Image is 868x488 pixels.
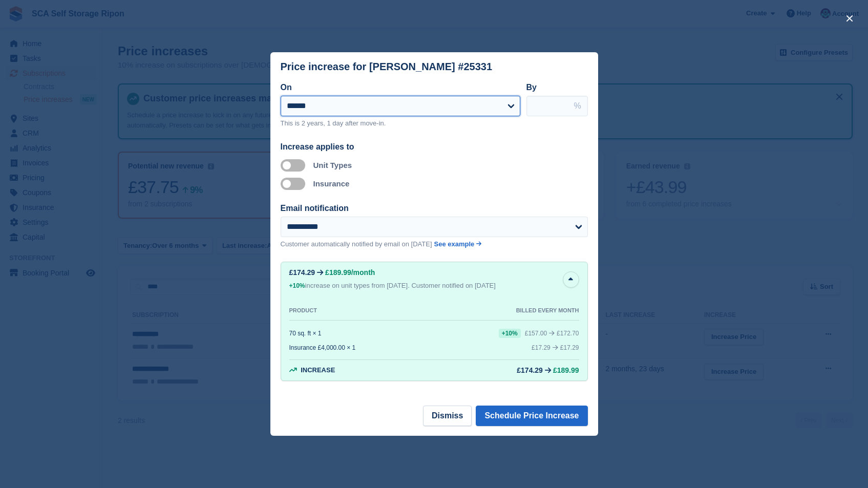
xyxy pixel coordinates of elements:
[289,281,305,291] div: +10%
[423,406,472,426] button: Dismiss
[476,406,587,426] button: Schedule Price Increase
[516,307,579,314] div: BILLED EVERY MONTH
[281,183,309,184] label: Apply to insurance
[841,10,858,27] button: close
[289,282,410,289] span: increase on unit types from [DATE].
[560,344,579,351] span: £17.29
[313,179,350,188] label: Insurance
[553,366,579,374] span: £189.99
[281,239,432,249] p: Customer automatically notified by email on [DATE]
[499,329,521,338] div: +10%
[434,239,482,249] a: See example
[281,83,292,92] label: On
[281,61,493,73] div: Price increase for [PERSON_NAME] #25331
[351,268,375,277] span: /month
[532,344,551,351] div: £17.29
[289,268,315,277] div: £174.29
[325,268,351,277] span: £189.99
[526,83,537,92] label: By
[313,161,352,169] label: Unit Types
[281,204,349,213] label: Email notification
[434,240,475,248] span: See example
[557,330,579,337] span: £172.70
[289,307,317,314] div: PRODUCT
[517,366,543,374] div: £174.29
[301,366,335,374] span: Increase
[281,141,588,153] div: Increase applies to
[411,282,496,289] span: Customer notified on [DATE]
[289,330,322,337] div: 70 sq. ft × 1
[281,118,520,129] p: This is 2 years, 1 day after move-in.
[525,330,547,337] div: £157.00
[281,164,309,166] label: Apply to unit types
[289,344,356,351] div: Insurance £4,000.00 × 1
